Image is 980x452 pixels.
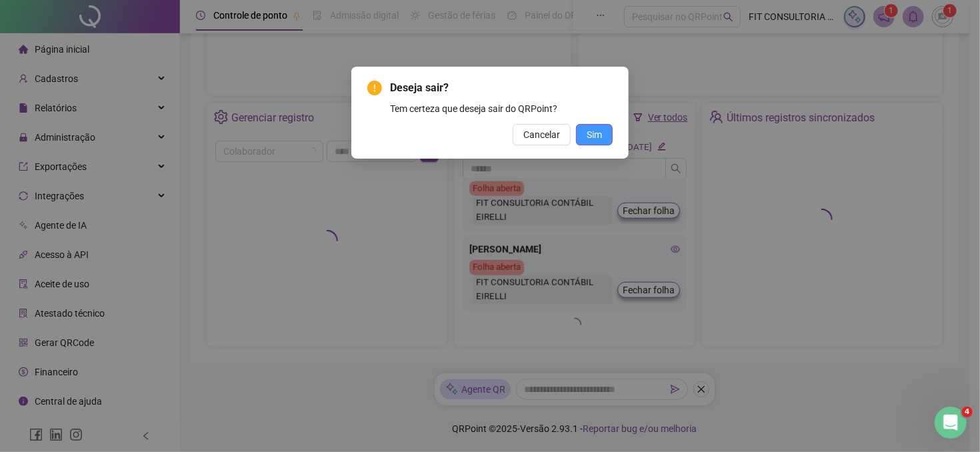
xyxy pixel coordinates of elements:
[576,124,613,145] button: Sim
[523,127,560,142] span: Cancelar
[367,81,382,95] span: exclamation-circle
[513,124,571,145] button: Cancelar
[390,101,613,116] div: Tem certeza que deseja sair do QRPoint?
[587,127,602,142] span: Sim
[935,407,967,439] iframe: Intercom live chat
[962,407,973,417] span: 4
[390,80,613,96] span: Deseja sair?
